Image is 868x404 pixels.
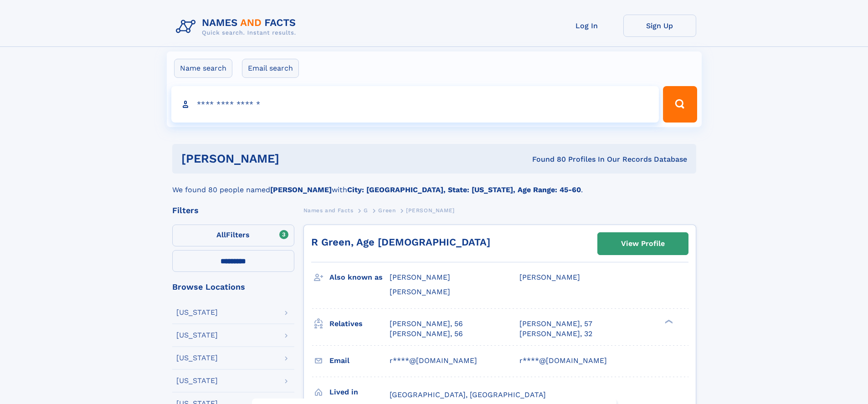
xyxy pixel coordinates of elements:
[311,236,490,248] a: R Green, Age [DEMOGRAPHIC_DATA]
[329,316,390,332] h3: Relatives
[242,59,299,78] label: Email search
[216,230,226,239] span: All
[519,329,592,339] a: [PERSON_NAME], 32
[621,233,665,254] div: View Profile
[172,174,696,195] div: We found 80 people named with .
[172,206,294,215] div: Filters
[174,59,232,78] label: Name search
[663,86,697,123] button: Search Button
[172,225,294,246] label: Filters
[390,273,450,281] span: [PERSON_NAME]
[176,332,218,339] div: [US_STATE]
[181,153,406,164] h1: [PERSON_NAME]
[390,329,463,339] a: [PERSON_NAME], 56
[171,86,659,123] input: search input
[176,309,218,316] div: [US_STATE]
[176,354,218,362] div: [US_STATE]
[364,207,368,214] span: G
[172,283,294,291] div: Browse Locations
[390,287,450,296] span: [PERSON_NAME]
[329,353,390,368] h3: Email
[406,154,687,164] div: Found 80 Profiles In Our Records Database
[329,270,390,285] h3: Also known as
[519,273,580,281] span: [PERSON_NAME]
[623,15,696,37] a: Sign Up
[406,207,455,214] span: [PERSON_NAME]
[364,205,368,216] a: G
[390,390,546,399] span: [GEOGRAPHIC_DATA], [GEOGRAPHIC_DATA]
[378,205,395,216] a: Green
[270,185,332,194] b: [PERSON_NAME]
[519,319,592,329] a: [PERSON_NAME], 57
[176,377,218,384] div: [US_STATE]
[390,319,463,329] a: [PERSON_NAME], 56
[378,207,395,214] span: Green
[347,185,581,194] b: City: [GEOGRAPHIC_DATA], State: [US_STATE], Age Range: 45-60
[598,233,688,255] a: View Profile
[329,384,390,400] h3: Lived in
[172,15,303,39] img: Logo Names and Facts
[550,15,623,37] a: Log In
[663,318,673,324] div: ❯
[303,205,354,216] a: Names and Facts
